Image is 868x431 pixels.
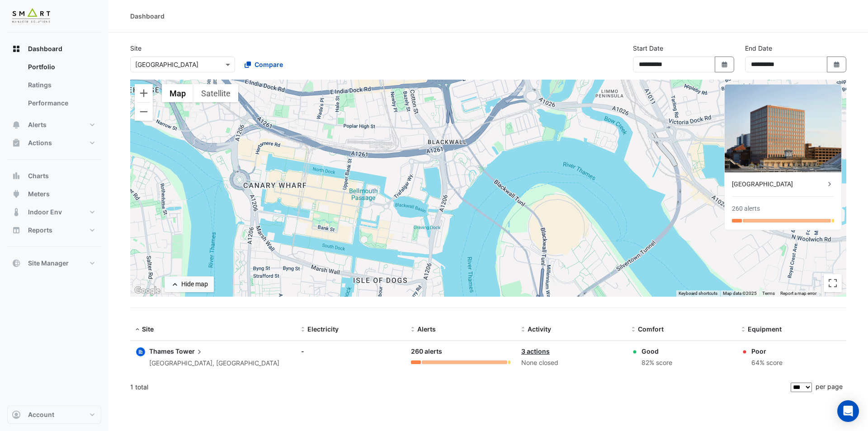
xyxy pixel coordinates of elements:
[21,76,101,94] a: Ratings
[162,84,193,102] button: Show street map
[21,58,101,76] a: Portfolio
[28,171,49,180] span: Charts
[28,226,52,235] span: Reports
[175,346,204,356] span: Tower
[723,291,757,296] span: Map data ©2025
[7,185,101,203] button: Meters
[28,189,50,199] span: Meters
[12,226,21,235] app-icon: Reports
[165,276,214,292] button: Hide map
[28,44,62,53] span: Dashboard
[12,120,21,129] app-icon: Alerts
[181,279,208,289] div: Hide map
[780,291,816,296] a: Report a map error
[7,58,101,116] div: Dashboard
[721,61,729,68] fa-icon: Select Date
[12,138,21,147] app-icon: Actions
[824,274,842,292] button: Toggle fullscreen view
[130,376,789,398] div: 1 total
[7,203,101,221] button: Indoor Env
[12,171,21,180] app-icon: Charts
[307,325,339,333] span: Electricity
[301,346,401,356] div: -
[751,358,783,368] div: 64% score
[7,134,101,152] button: Actions
[142,325,154,333] span: Site
[135,103,153,121] button: Zoom out
[732,180,825,189] div: [GEOGRAPHIC_DATA]
[12,44,21,53] app-icon: Dashboard
[28,120,47,129] span: Alerts
[239,57,289,72] button: Compare
[21,94,101,112] a: Performance
[12,259,21,268] app-icon: Site Manager
[11,7,52,25] img: Company Logo
[7,406,101,424] button: Account
[732,204,760,213] div: 260 alerts
[193,84,238,102] button: Show satellite imagery
[28,259,69,268] span: Site Manager
[7,221,101,239] button: Reports
[12,208,21,217] app-icon: Indoor Env
[130,43,142,53] label: Site
[748,325,782,333] span: Equipment
[679,290,717,297] button: Keyboard shortcuts
[751,346,783,356] div: Poor
[816,383,843,390] span: per page
[7,40,101,58] button: Dashboard
[130,11,165,21] div: Dashboard
[725,85,841,172] img: Thames Tower
[417,325,436,333] span: Alerts
[149,358,279,369] div: [GEOGRAPHIC_DATA], [GEOGRAPHIC_DATA]
[521,347,550,355] a: 3 actions
[633,43,663,53] label: Start Date
[255,60,283,69] span: Compare
[28,410,54,419] span: Account
[521,358,621,368] div: None closed
[642,358,672,368] div: 82% score
[528,325,551,333] span: Activity
[149,347,174,355] span: Thames
[28,208,62,217] span: Indoor Env
[745,43,772,53] label: End Date
[7,116,101,134] button: Alerts
[833,61,841,68] fa-icon: Select Date
[762,291,775,296] a: Terms (opens in new tab)
[411,346,510,357] div: 260 alerts
[12,189,21,199] app-icon: Meters
[28,138,52,147] span: Actions
[132,285,162,297] img: Google
[132,285,162,297] a: Open this area in Google Maps (opens a new window)
[7,167,101,185] button: Charts
[638,325,664,333] span: Comfort
[642,346,672,356] div: Good
[837,400,859,422] div: Open Intercom Messenger
[135,84,153,102] button: Zoom in
[7,254,101,272] button: Site Manager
